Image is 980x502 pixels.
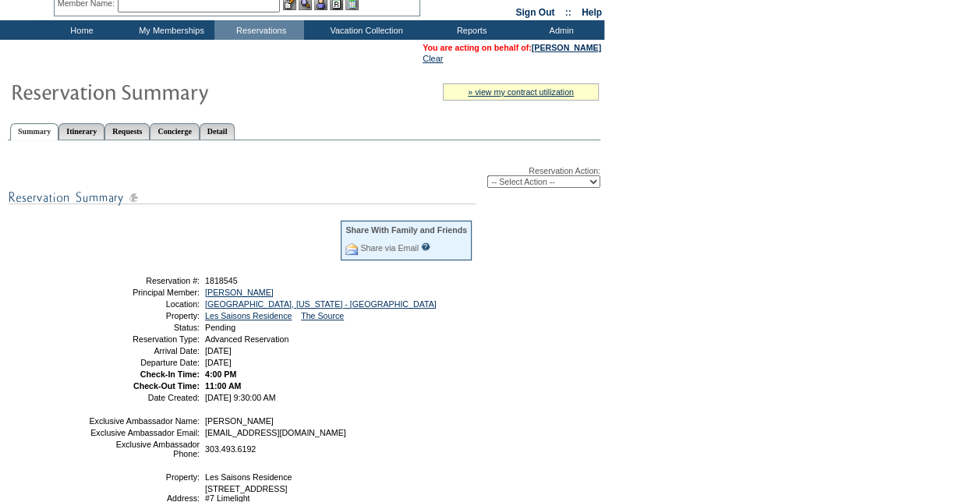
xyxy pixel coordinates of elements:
td: Departure Date: [88,358,200,367]
input: What is this? [421,242,430,251]
span: [PERSON_NAME] [205,416,274,426]
a: The Source [301,311,344,320]
td: Admin [515,20,604,40]
a: Help [582,7,602,18]
a: Requests [104,123,150,140]
strong: Check-Out Time: [133,381,200,391]
td: Status: [88,323,200,332]
a: » view my contract utilization [468,87,574,97]
span: Les Saisons Residence [205,472,292,482]
td: Property: [88,311,200,320]
a: Sign Out [515,7,554,18]
a: Concierge [150,123,199,140]
a: Itinerary [58,123,104,140]
td: Reservations [214,20,304,40]
td: Exclusive Ambassador Email: [88,428,200,437]
a: Share via Email [360,243,419,253]
a: [PERSON_NAME] [205,288,274,297]
div: Reservation Action: [8,166,600,188]
span: :: [565,7,571,18]
span: You are acting on behalf of: [423,43,601,52]
td: Reports [425,20,515,40]
a: [PERSON_NAME] [532,43,601,52]
div: Share With Family and Friends [345,225,467,235]
img: Reservaton Summary [10,76,322,107]
span: 11:00 AM [205,381,241,391]
a: Summary [10,123,58,140]
a: Detail [200,123,235,140]
span: [DATE] [205,346,232,355]
td: Reservation Type: [88,334,200,344]
td: Exclusive Ambassador Phone: [88,440,200,458]
img: subTtlResSummary.gif [8,188,476,207]
td: Reservation #: [88,276,200,285]
span: 4:00 PM [205,369,236,379]
span: 1818545 [205,276,238,285]
a: [GEOGRAPHIC_DATA], [US_STATE] - [GEOGRAPHIC_DATA] [205,299,437,309]
td: Date Created: [88,393,200,402]
span: [DATE] 9:30:00 AM [205,393,275,402]
td: Property: [88,472,200,482]
span: [DATE] [205,358,232,367]
td: Home [35,20,125,40]
td: Arrival Date: [88,346,200,355]
td: Principal Member: [88,288,200,297]
td: My Memberships [125,20,214,40]
span: Advanced Reservation [205,334,288,344]
td: Location: [88,299,200,309]
span: [EMAIL_ADDRESS][DOMAIN_NAME] [205,428,346,437]
td: Vacation Collection [304,20,425,40]
a: Clear [423,54,443,63]
a: Les Saisons Residence [205,311,292,320]
span: 303.493.6192 [205,444,256,454]
strong: Check-In Time: [140,369,200,379]
span: Pending [205,323,235,332]
td: Exclusive Ambassador Name: [88,416,200,426]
